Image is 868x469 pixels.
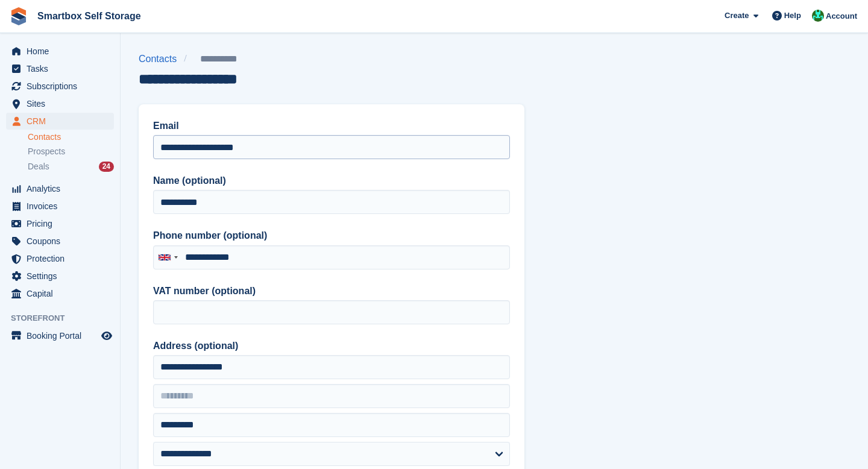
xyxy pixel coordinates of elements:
span: Coupons [27,233,99,250]
a: Deals 24 [28,160,114,173]
span: Prospects [28,146,65,157]
span: Booking Portal [27,327,99,344]
span: Tasks [27,60,99,77]
label: Email [153,119,510,133]
span: Help [784,10,801,22]
span: Protection [27,250,99,267]
a: menu [6,215,114,232]
span: Settings [27,268,99,285]
a: menu [6,78,114,95]
span: Create [725,10,749,22]
a: menu [6,233,114,250]
span: Analytics [27,180,99,197]
a: menu [6,285,114,302]
a: Contacts [28,131,114,143]
a: Preview store [99,329,114,343]
img: Elinor Shepherd [812,10,824,22]
a: menu [6,198,114,215]
span: CRM [27,113,99,130]
div: 24 [99,162,114,172]
a: menu [6,180,114,197]
span: Home [27,43,99,60]
span: Storefront [11,312,120,324]
span: Deals [28,161,49,172]
span: Sites [27,95,99,112]
img: stora-icon-8386f47178a22dfd0bd8f6a31ec36ba5ce8667c1dd55bd0f319d3a0aa187defe.svg [10,7,28,25]
a: menu [6,268,114,285]
span: Subscriptions [27,78,99,95]
a: menu [6,250,114,267]
span: Invoices [27,198,99,215]
a: menu [6,60,114,77]
a: menu [6,43,114,60]
a: Prospects [28,145,114,158]
label: Name (optional) [153,174,510,188]
a: Contacts [139,52,184,66]
nav: breadcrumbs [139,52,263,66]
label: Phone number (optional) [153,228,510,243]
label: Address (optional) [153,339,510,353]
label: VAT number (optional) [153,284,510,298]
a: menu [6,113,114,130]
span: Pricing [27,215,99,232]
span: Capital [27,285,99,302]
a: menu [6,95,114,112]
a: menu [6,327,114,344]
span: Account [826,10,857,22]
a: Smartbox Self Storage [33,6,146,26]
div: United Kingdom: +44 [154,246,181,269]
